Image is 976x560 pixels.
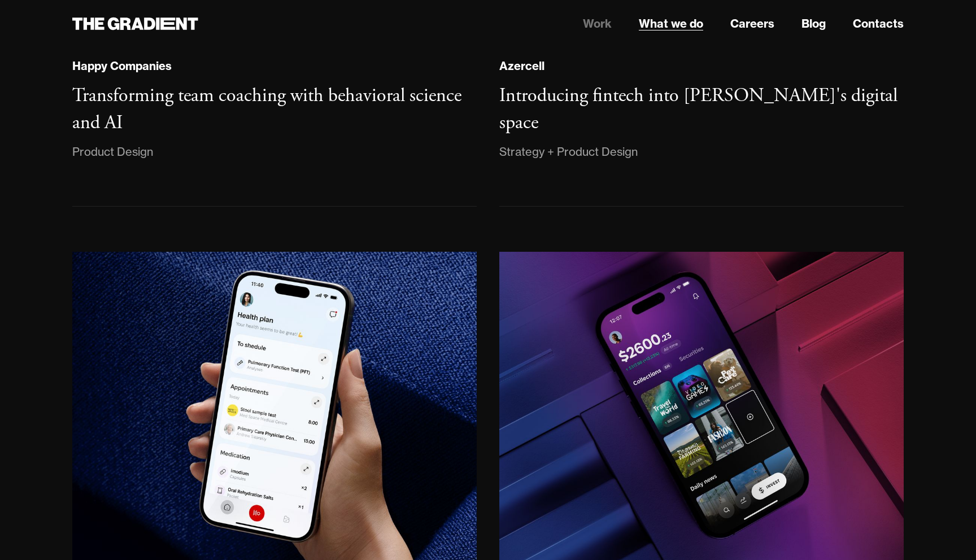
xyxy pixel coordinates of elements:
h3: Introducing fintech into [PERSON_NAME]'s digital space [499,84,897,135]
div: Product Design [72,143,153,161]
a: Work [583,15,612,32]
a: Blog [801,15,826,32]
a: What we do [639,15,703,32]
h3: Transforming team coaching with behavioral science and AI [72,84,461,135]
a: Careers [730,15,774,32]
div: Happy Companies [72,59,172,73]
div: Azercell [499,59,544,73]
div: Strategy + Product Design [499,143,638,161]
a: Contacts [853,15,904,32]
